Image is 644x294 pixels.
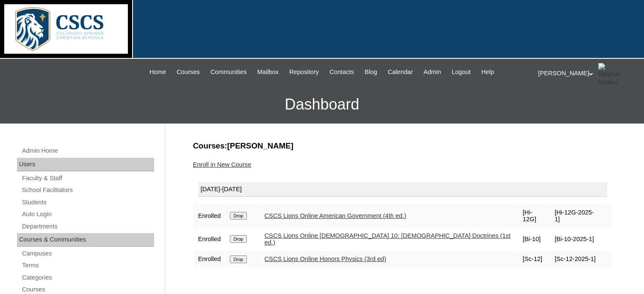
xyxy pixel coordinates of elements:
a: Contacts [325,67,358,77]
td: [Hi-12G] [519,205,550,227]
input: Drop [230,212,246,220]
td: Enrolled [194,251,225,267]
a: CSCS Lions Online [DEMOGRAPHIC_DATA] 10: [DEMOGRAPHIC_DATA] Doctrines (1st ed.) [265,232,511,246]
td: Enrolled [194,205,225,227]
a: Terms [21,260,154,271]
a: School Facilitators [21,185,154,195]
a: Campuses [21,248,154,259]
span: Blog [365,67,377,77]
a: Courses [172,67,204,77]
span: Admin [423,67,441,77]
a: Categories [21,272,154,283]
img: Stephanie Phillips [598,63,619,84]
a: Students [21,197,154,208]
a: Mailbox [253,67,283,77]
div: Courses & Communities [17,233,154,247]
span: Courses [177,67,200,77]
span: Help [481,67,494,77]
td: [Sc-12-2025-1] [550,251,602,267]
a: Faculty & Staff [21,173,154,184]
td: [Hi-12G-2025-1] [550,205,602,227]
span: Calendar [388,67,413,77]
a: Home [145,67,170,77]
span: Repository [289,67,319,77]
a: Communities [206,67,251,77]
a: Blog [360,67,381,77]
a: Departments [21,221,154,232]
a: Auto Login [21,209,154,220]
a: Calendar [384,67,417,77]
a: Repository [285,67,323,77]
a: Logout [448,67,475,77]
img: logo-white.png [4,4,128,54]
a: CSCS Lions Online Honors Physics (3rd ed) [265,256,387,262]
a: Help [477,67,498,77]
a: Admin Home [21,146,154,156]
span: Home [149,67,166,77]
input: Drop [230,256,246,263]
div: Users [17,158,154,171]
a: CSCS Lions Online American Government (4th ed.) [265,212,406,219]
a: Enroll in New Course [193,161,252,168]
td: [Bi-10] [519,228,550,250]
a: Admin [419,67,445,77]
div: [PERSON_NAME] [538,63,636,84]
span: Mailbox [257,67,279,77]
span: Logout [452,67,471,77]
td: [Bi-10-2025-1] [550,228,602,250]
td: Enrolled [194,228,225,250]
span: Contacts [329,67,354,77]
div: [DATE]-[DATE] [198,182,607,197]
input: Drop [230,235,246,243]
h3: Courses:[PERSON_NAME] [193,140,612,151]
h3: Dashboard [4,85,640,124]
span: Communities [210,67,247,77]
td: [Sc-12] [519,251,550,267]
